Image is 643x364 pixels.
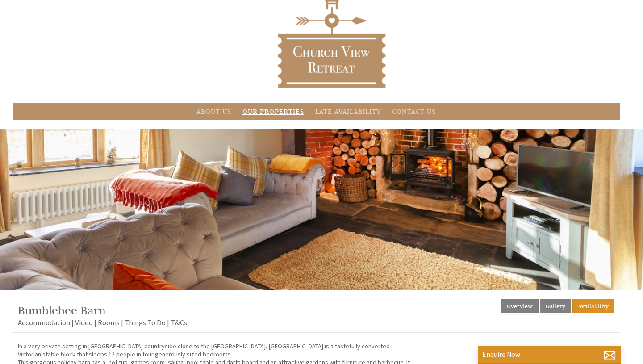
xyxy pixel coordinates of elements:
a: T&Cs [171,318,187,327]
a: Gallery [540,299,571,313]
a: Contact Us [392,107,436,116]
a: Accommodation [18,318,70,327]
a: Rooms [98,318,120,327]
a: Availability [572,299,614,313]
a: Late Availability [315,107,381,116]
a: Video [75,318,93,327]
a: Overview [501,299,539,313]
a: About Us [196,107,231,116]
a: Our Properties [242,107,304,116]
a: Bumblebee Barn [18,303,106,318]
a: Things To Do [125,318,166,327]
p: Enquire Now [482,350,616,359]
